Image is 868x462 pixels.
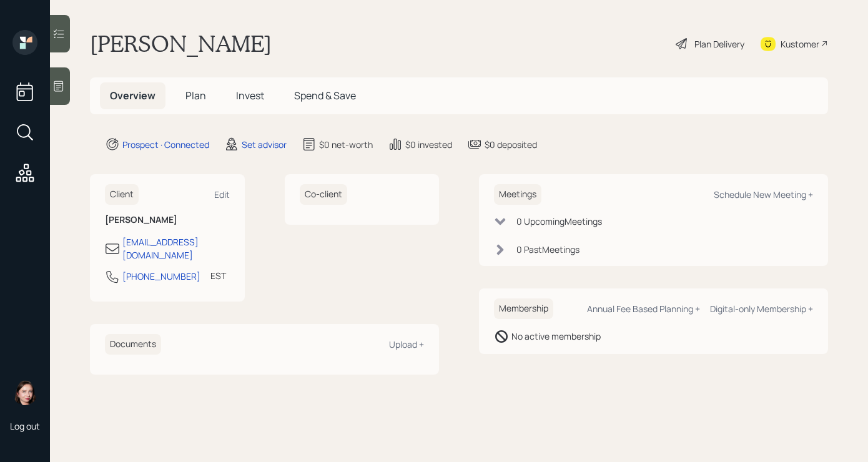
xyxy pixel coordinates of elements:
h6: Client [105,184,139,205]
div: Digital-only Membership + [710,303,813,315]
div: $0 deposited [485,138,537,151]
div: No active membership [511,330,601,343]
span: Plan [185,89,206,102]
div: [PHONE_NUMBER] [122,270,200,283]
div: $0 net-worth [319,138,373,151]
div: EST [210,269,226,282]
h6: Meetings [494,184,541,205]
h1: [PERSON_NAME] [90,30,272,57]
div: [EMAIL_ADDRESS][DOMAIN_NAME] [122,235,230,262]
div: Upload + [389,338,424,350]
h6: Membership [494,298,553,319]
div: Set advisor [242,138,287,151]
div: Schedule New Meeting + [714,189,813,200]
img: aleksandra-headshot.png [12,380,37,405]
div: Prospect · Connected [122,138,209,151]
div: 0 Past Meeting s [516,243,579,256]
div: Kustomer [781,37,819,51]
div: Plan Delivery [694,37,744,51]
span: Spend & Save [294,89,356,102]
h6: Documents [105,334,161,355]
div: Log out [10,420,40,432]
div: $0 invested [405,138,452,151]
span: Overview [110,89,155,102]
h6: [PERSON_NAME] [105,215,230,225]
h6: Co-client [300,184,347,205]
span: Invest [236,89,264,102]
div: Edit [214,189,230,200]
div: Annual Fee Based Planning + [587,303,700,315]
div: 0 Upcoming Meeting s [516,215,602,228]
